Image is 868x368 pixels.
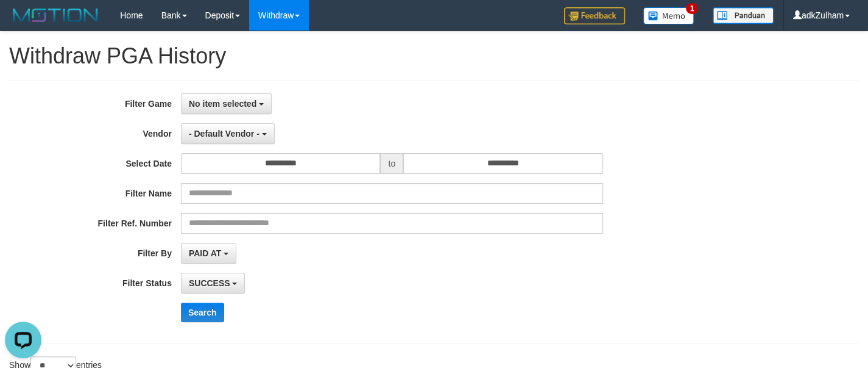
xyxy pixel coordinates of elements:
[189,129,259,139] span: - Default Vendor -
[5,5,41,41] button: Open LiveChat chat widget
[9,6,102,24] img: MOTION_logo.png
[181,303,224,322] button: Search
[189,99,256,109] span: No item selected
[181,243,236,264] button: PAID AT
[380,153,403,174] span: to
[189,278,230,288] span: SUCCESS
[564,7,625,24] img: Feedback.jpg
[9,44,859,68] h1: Withdraw PGA History
[189,248,221,258] span: PAID AT
[181,273,245,294] button: SUCCESS
[713,7,774,24] img: panduan.png
[181,123,275,144] button: - Default Vendor -
[686,3,699,14] span: 1
[181,93,272,114] button: No item selected
[643,7,694,24] img: Button%20Memo.svg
